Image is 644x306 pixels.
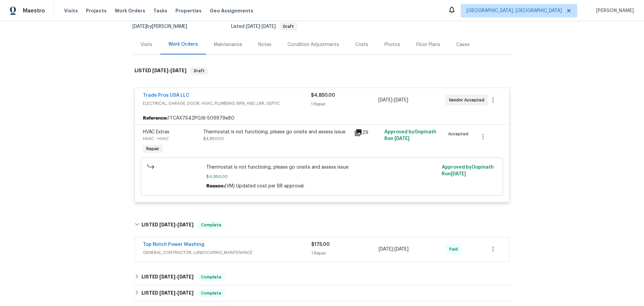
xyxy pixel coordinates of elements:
span: [DATE] [159,222,175,227]
span: $4,850.00 [311,93,335,98]
span: Thermostat is not functioing, please go onsite and assess issue [206,164,438,171]
span: - [159,291,194,295]
a: Top Notch Power Washing [143,242,204,247]
div: LISTED [DATE]-[DATE]Draft [132,60,512,82]
span: Accepted [448,131,471,137]
span: Properties [175,7,202,14]
span: [DATE] [262,24,276,29]
span: $4,850.00 [203,137,224,141]
span: Geo Assignments [210,7,253,14]
div: LISTED [DATE]-[DATE]Complete [132,214,512,236]
span: [GEOGRAPHIC_DATA], [GEOGRAPHIC_DATA] [467,7,562,14]
span: [DATE] [152,68,168,73]
span: [DATE] [170,68,186,73]
span: Draft [280,25,297,29]
div: 1 Repair [311,101,378,107]
span: - [378,97,408,103]
span: Projects [86,7,107,14]
span: Maestro [23,7,45,14]
span: (VM) Updated cost per BR approval. [225,184,305,188]
div: Visits [141,41,152,48]
span: $175.00 [311,242,330,247]
span: [DATE] [159,291,175,295]
div: Floor Plans [416,41,440,48]
div: Maintenance [214,41,242,48]
span: [DATE] [394,136,410,141]
h6: LISTED [142,221,194,229]
span: Approved by Gopinath R on [384,130,436,141]
span: Approved by Gopinath R on [442,165,494,176]
span: [DATE] [379,247,393,252]
span: Complete [198,274,224,280]
span: [DATE] [451,172,466,176]
div: Condition Adjustments [287,41,339,48]
span: GENERAL_CONTRACTOR, LANDSCAPING_MAINTENANCE [143,249,311,256]
div: 1TCAX7S42PGJ6-509979e80 [135,112,509,124]
span: $4,850.00 [206,173,438,180]
div: 29 [354,129,380,137]
h6: LISTED [142,289,194,297]
span: HVAC - HVAC [143,137,169,141]
span: [DATE] [394,247,409,252]
span: - [159,274,194,279]
div: LISTED [DATE]-[DATE]Complete [132,285,512,301]
span: Complete [198,222,224,228]
span: - [152,68,186,73]
span: Reason: [206,184,225,188]
span: Tasks [153,8,167,13]
div: Photos [384,41,400,48]
span: Listed [231,24,297,29]
b: Reference: [143,115,168,122]
div: 1 Repair [311,250,379,257]
span: Draft [191,68,207,74]
h6: LISTED [135,67,186,75]
div: Cases [456,41,470,48]
span: Visits [64,7,78,14]
span: [DATE] [177,222,194,227]
span: ELECTRICAL, GARAGE_DOOR, HVAC, PLUMBING, BRN_AND_LRR, SEPTIC [143,100,311,107]
div: Notes [258,41,271,48]
span: HVAC Extras [143,130,169,134]
div: Work Orders [168,41,198,48]
span: Work Orders [115,7,145,14]
span: [DATE] [177,291,194,295]
span: - [379,246,409,253]
span: Repair [144,145,162,152]
span: Paid [449,246,461,253]
div: Thermostat is not functioing, please go onsite and assess issue [203,129,350,135]
span: [DATE] [394,98,408,102]
span: [DATE] [177,274,194,279]
span: [DATE] [378,98,392,102]
span: [DATE] [132,24,147,29]
span: - [246,24,276,29]
div: Costs [355,41,368,48]
h6: LISTED [142,273,194,281]
span: Vendor Accepted [449,97,487,103]
a: Trade Pros USA LLC [143,93,190,98]
span: [DATE] [246,24,260,29]
span: [DATE] [159,274,175,279]
span: [PERSON_NAME] [593,7,634,14]
span: - [159,222,194,227]
div: LISTED [DATE]-[DATE]Complete [132,269,512,285]
span: Complete [198,290,224,297]
div: by [PERSON_NAME] [132,23,195,31]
